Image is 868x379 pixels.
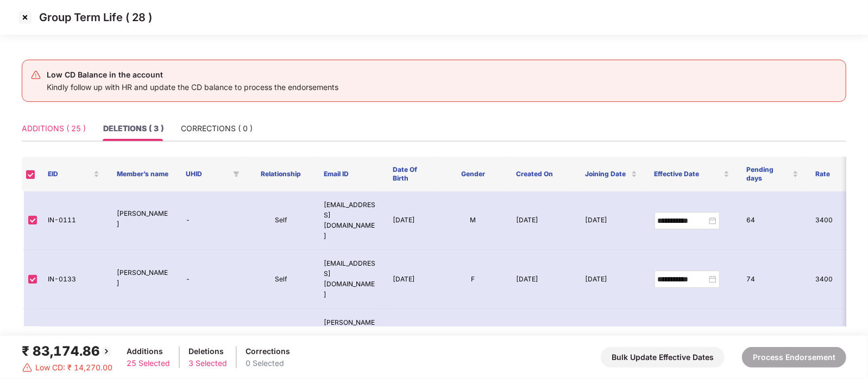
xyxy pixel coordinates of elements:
div: Additions [127,345,170,357]
button: Process Endorsement [742,347,846,368]
td: [EMAIL_ADDRESS][DOMAIN_NAME] [315,191,384,250]
span: Effective Date [655,170,721,178]
div: CORRECTIONS ( 0 ) [181,123,253,134]
th: Pending days [738,157,807,191]
td: IN-0133 [39,250,108,309]
td: 64 [738,191,807,250]
div: DELETIONS ( 3 ) [103,123,163,134]
td: Self [246,191,315,250]
th: Joining Date [577,157,646,191]
div: ₹ 83,174.86 [22,341,113,362]
div: ADDITIONS ( 25 ) [22,123,86,134]
span: Pending days [747,165,790,183]
td: - [177,191,246,250]
span: filter [233,171,240,177]
th: Gender [438,157,507,191]
th: Effective Date [646,157,738,191]
td: [DATE] [384,250,438,309]
td: [DATE] [577,191,646,250]
div: Low CD Balance in the account [47,68,338,81]
th: Created On [507,157,576,191]
p: [PERSON_NAME] [117,268,168,288]
span: Joining Date [586,170,629,178]
div: 3 Selected [188,357,227,369]
td: [DATE] [577,250,646,309]
th: Relationship [246,157,315,191]
div: 0 Selected [246,357,290,369]
th: Member’s name [108,157,177,191]
td: - [177,250,246,309]
td: [DATE] [384,191,438,250]
img: svg+xml;base64,PHN2ZyBpZD0iRGFuZ2VyLTMyeDMyIiB4bWxucz0iaHR0cDovL3d3dy53My5vcmcvMjAwMC9zdmciIHdpZH... [22,362,33,373]
td: 74 [738,250,807,309]
p: [PERSON_NAME] [117,209,168,229]
span: UHID [186,170,229,178]
th: Email ID [315,157,384,191]
td: Self [246,250,315,309]
td: [DATE] [507,250,576,309]
button: Bulk Update Effective Dates [601,347,725,368]
td: [DATE] [507,191,576,250]
th: EID [39,157,108,191]
span: filter [231,168,242,181]
td: F [438,250,507,309]
p: Group Term Life ( 28 ) [39,11,152,24]
div: Kindly follow up with HR and update the CD balance to process the endorsements [47,81,338,93]
img: svg+xml;base64,PHN2ZyBpZD0iQ3Jvc3MtMzJ4MzIiIHhtbG5zPSJodHRwOi8vd3d3LnczLm9yZy8yMDAwL3N2ZyIgd2lkdG... [16,9,34,26]
span: Low CD: ₹ 14,270.00 [35,362,112,374]
img: svg+xml;base64,PHN2ZyBpZD0iQmFjay0yMHgyMCIgeG1sbnM9Imh0dHA6Ly93d3cudzMub3JnLzIwMDAvc3ZnIiB3aWR0aD... [100,345,113,358]
div: Deletions [188,345,227,357]
td: IN-0111 [39,191,108,250]
span: EID [48,170,91,178]
div: 25 Selected [127,357,170,369]
div: Corrections [246,345,290,357]
img: svg+xml;base64,PHN2ZyB4bWxucz0iaHR0cDovL3d3dy53My5vcmcvMjAwMC9zdmciIHdpZHRoPSIyNCIgaGVpZ2h0PSIyNC... [30,69,41,80]
td: M [438,191,507,250]
th: Date Of Birth [384,157,438,191]
td: [EMAIL_ADDRESS][DOMAIN_NAME] [315,250,384,309]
